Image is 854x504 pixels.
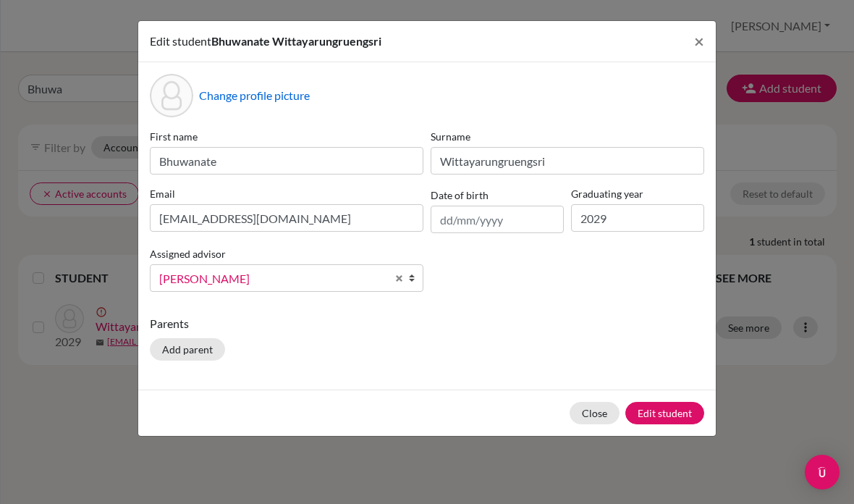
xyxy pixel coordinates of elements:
[211,34,381,48] span: Bhuwanate Wittayarungruengsri
[150,246,226,261] label: Assigned advisor
[431,129,704,144] label: Surname
[682,21,716,62] button: Close
[805,455,840,490] div: Open Intercom Messenger
[150,338,225,361] button: Add parent
[431,206,564,233] input: dd/mm/yyyy
[150,34,211,48] span: Edit student
[431,188,489,203] label: Date of birth
[150,315,704,332] p: Parents
[625,402,704,424] button: Edit student
[150,74,193,117] div: Profile picture
[150,186,423,201] label: Email
[159,269,386,288] span: [PERSON_NAME]
[571,186,704,201] label: Graduating year
[150,129,423,144] label: First name
[694,30,704,51] span: ×
[570,402,620,424] button: Close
